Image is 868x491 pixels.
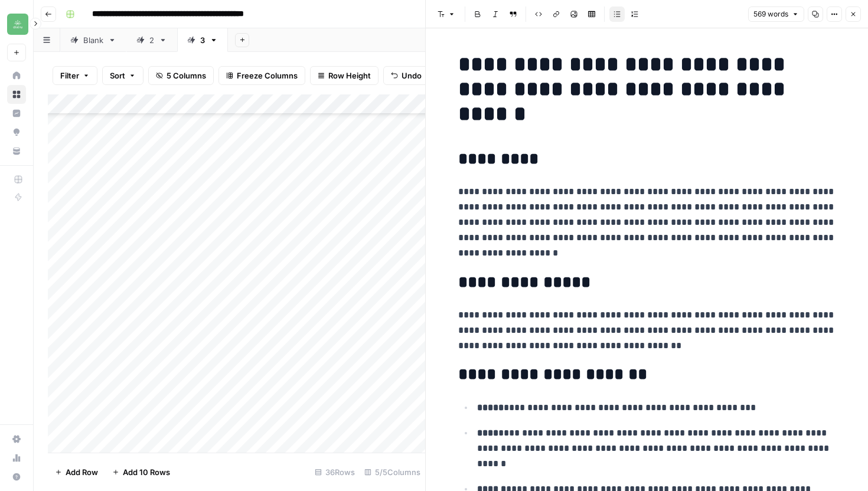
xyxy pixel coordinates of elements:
a: Home [7,66,26,85]
span: Row Height [328,70,371,81]
span: Sort [110,70,125,81]
button: Undo [383,66,429,85]
button: Workspace: Distru [7,9,26,39]
button: Help + Support [7,467,26,486]
a: Insights [7,104,26,123]
a: 3 [177,28,228,52]
a: Blank [60,28,126,52]
span: Freeze Columns [237,70,298,81]
span: Add Row [66,466,98,478]
div: 5/5 Columns [360,463,425,482]
a: Settings [7,430,26,449]
a: Browse [7,85,26,104]
span: 5 Columns [167,70,206,81]
button: Row Height [310,66,378,85]
span: Filter [60,70,79,81]
button: Add 10 Rows [105,463,177,482]
span: Undo [402,70,422,81]
div: Blank [83,34,103,46]
button: Filter [53,66,97,85]
button: Freeze Columns [218,66,305,85]
span: Add 10 Rows [123,466,170,478]
span: 569 words [753,9,788,19]
img: Distru Logo [7,14,28,35]
a: Opportunities [7,123,26,142]
a: Your Data [7,142,26,161]
div: 3 [200,34,205,46]
a: 2 [126,28,177,52]
button: Sort [102,66,143,85]
a: Usage [7,449,26,467]
div: 36 Rows [310,463,360,482]
button: 569 words [748,6,804,22]
button: 5 Columns [148,66,214,85]
button: Add Row [48,463,105,482]
div: 2 [149,34,154,46]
